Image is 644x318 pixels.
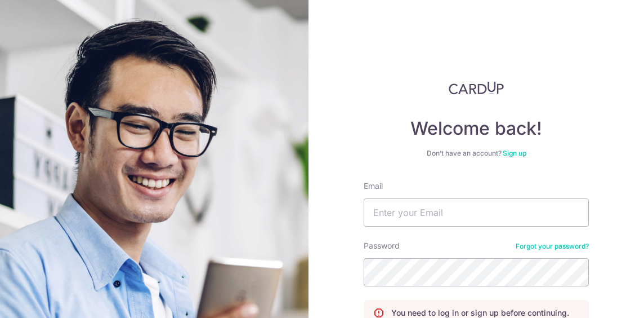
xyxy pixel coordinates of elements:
input: Enter your Email [364,198,589,227]
a: Sign up [503,149,526,157]
label: Email [364,180,383,192]
h4: Welcome back! [364,117,589,140]
div: Don’t have an account? [364,149,589,158]
a: Forgot your password? [516,242,589,251]
label: Password [364,240,400,251]
img: CardUp Logo [449,81,504,95]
